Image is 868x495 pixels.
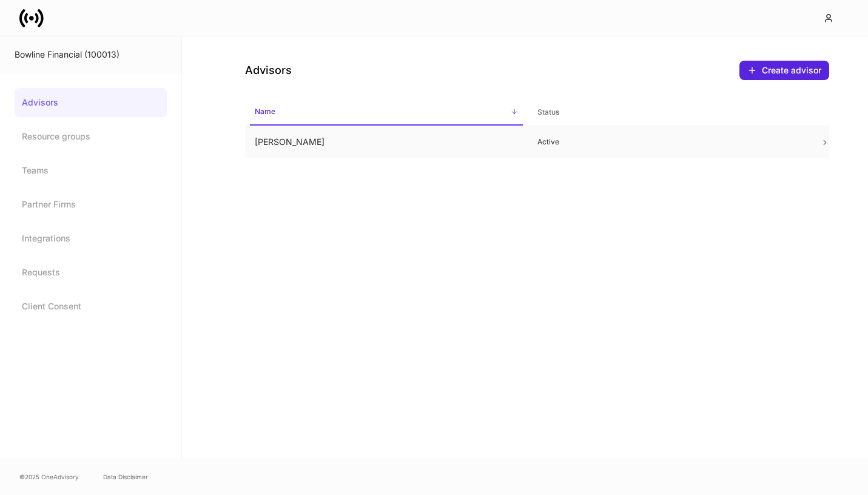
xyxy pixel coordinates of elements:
a: Teams [15,156,167,185]
a: Partner Firms [15,190,167,219]
p: Active [537,137,801,147]
a: Integrations [15,224,167,253]
h6: Status [537,106,559,118]
h4: Advisors [245,63,292,78]
h6: Name [255,106,275,117]
a: Client Consent [15,292,167,321]
span: Status [533,100,806,125]
span: © 2025 OneAdvisory [19,472,79,482]
a: Requests [15,258,167,287]
div: Create advisor [762,64,821,76]
a: Data Disclaimer [103,472,148,482]
span: Name [250,99,523,126]
td: [PERSON_NAME] [245,126,528,158]
div: Bowline Financial (100013) [15,49,167,61]
a: Resource groups [15,122,167,151]
a: Advisors [15,88,167,117]
button: Create advisor [739,61,829,80]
